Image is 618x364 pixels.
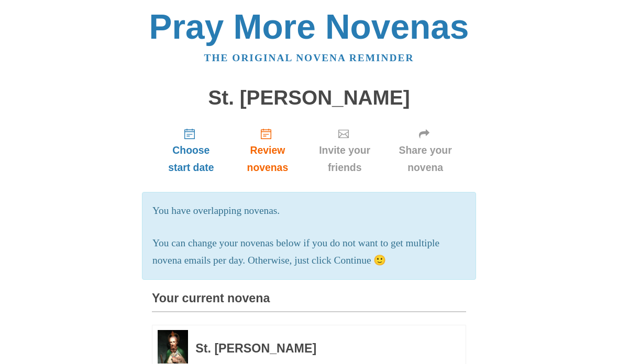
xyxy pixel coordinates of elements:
[195,342,437,356] h3: St. [PERSON_NAME]
[230,119,305,181] a: Review novenas
[152,119,230,181] a: Choose start date
[305,119,384,181] a: Invite your friends
[384,119,466,181] a: Share your novena
[158,330,188,363] img: Novena image
[152,292,466,312] h3: Your current novena
[149,7,469,46] a: Pray More Novenas
[152,202,466,220] p: You have overlapping novenas.
[162,142,220,176] span: Choose start date
[395,142,456,176] span: Share your novena
[152,235,466,269] p: You can change your novenas below if you do not want to get multiple novena emails per day. Other...
[315,142,374,176] span: Invite your friends
[152,87,466,109] h1: St. [PERSON_NAME]
[204,52,414,63] a: The original novena reminder
[241,142,294,176] span: Review novenas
